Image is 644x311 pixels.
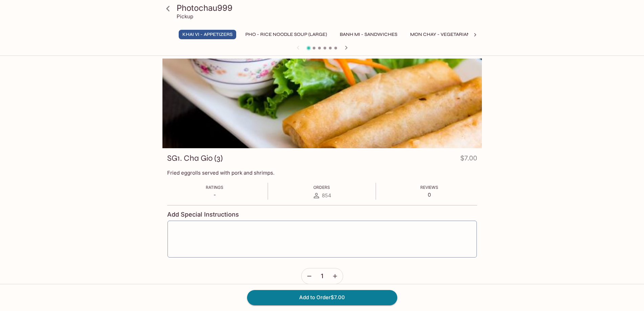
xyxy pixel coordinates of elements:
[162,59,482,148] div: SG1. Cha Gio (3)
[177,13,193,20] p: Pickup
[406,30,497,39] button: Mon Chay - Vegetarian Entrees
[177,3,479,13] h3: Photochau999
[313,185,330,190] span: Orders
[336,30,401,39] button: Banh Mi - Sandwiches
[206,192,223,198] p: -
[420,192,438,198] p: 0
[321,272,323,280] span: 1
[167,153,223,163] h3: SG1. Cha Gio (3)
[322,192,331,199] span: 854
[242,30,331,39] button: Pho - Rice Noodle Soup (Large)
[167,211,477,218] h4: Add Special Instructions
[247,290,397,305] button: Add to Order$7.00
[179,30,236,39] button: Khai Vi - Appetizers
[167,170,477,176] p: Fried eggrolls served with pork and shrimps.
[420,185,438,190] span: Reviews
[460,153,477,166] h4: $7.00
[206,185,223,190] span: Ratings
